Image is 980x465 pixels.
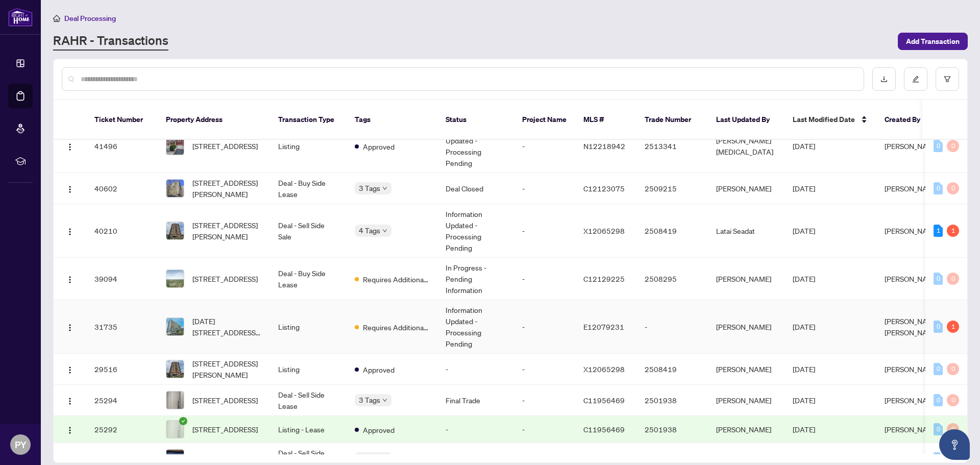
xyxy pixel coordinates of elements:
[86,204,158,258] td: 40210
[636,119,708,173] td: 2513341
[66,426,74,434] img: Logo
[166,421,184,438] img: thumbnail-img
[8,8,33,27] img: logo
[514,416,575,443] td: -
[437,300,514,354] td: Information Updated - Processing Pending
[793,141,815,151] span: [DATE]
[947,225,959,237] div: 1
[708,119,785,173] td: [PERSON_NAME][MEDICAL_DATA]
[270,354,347,385] td: Listing
[359,452,380,464] span: 4 Tags
[86,100,158,140] th: Ticket Number
[793,226,815,235] span: [DATE]
[359,225,380,236] span: 4 Tags
[708,385,785,416] td: [PERSON_NAME]
[66,366,74,374] img: Logo
[514,354,575,385] td: -
[270,173,347,204] td: Deal - Buy Side Lease
[885,396,940,405] span: [PERSON_NAME]
[62,392,78,408] button: Logo
[66,324,74,332] img: Logo
[192,177,262,200] span: [STREET_ADDRESS][PERSON_NAME]
[192,424,258,435] span: [STREET_ADDRESS]
[708,258,785,300] td: [PERSON_NAME]
[166,222,184,239] img: thumbnail-img
[437,119,514,173] td: Information Updated - Processing Pending
[934,225,943,237] div: 1
[270,416,347,443] td: Listing - Lease
[514,258,575,300] td: -
[86,258,158,300] td: 39094
[514,300,575,354] td: -
[583,364,625,374] span: X12065298
[636,173,708,204] td: 2509215
[947,363,959,375] div: 0
[514,119,575,173] td: -
[947,423,959,435] div: 0
[359,182,380,194] span: 3 Tags
[86,354,158,385] td: 29516
[708,300,785,354] td: [PERSON_NAME]
[934,363,943,375] div: 0
[192,140,258,152] span: [STREET_ADDRESS]
[363,141,395,152] span: Approved
[382,398,387,403] span: down
[876,100,938,140] th: Created By
[166,137,184,155] img: thumbnail-img
[885,184,940,193] span: [PERSON_NAME]
[583,396,625,405] span: C11956469
[62,319,78,335] button: Logo
[906,33,960,50] span: Add Transaction
[192,219,262,242] span: [STREET_ADDRESS][PERSON_NAME]
[270,385,347,416] td: Deal - Sell Side Lease
[947,394,959,406] div: 0
[382,186,387,191] span: down
[437,173,514,204] td: Deal Closed
[270,258,347,300] td: Deal - Buy Side Lease
[192,453,258,464] span: [STREET_ADDRESS]
[166,391,184,409] img: thumbnail-img
[885,141,940,151] span: [PERSON_NAME]
[382,228,387,233] span: down
[86,173,158,204] td: 40602
[86,416,158,443] td: 25292
[936,67,959,91] button: filter
[437,385,514,416] td: Final Trade
[939,429,970,460] button: Open asap
[363,424,395,435] span: Approved
[636,204,708,258] td: 2508419
[437,416,514,443] td: -
[514,100,575,140] th: Project Name
[62,138,78,154] button: Logo
[793,184,815,193] span: [DATE]
[934,273,943,285] div: 0
[359,394,380,406] span: 3 Tags
[64,14,116,23] span: Deal Processing
[62,271,78,287] button: Logo
[363,274,429,285] span: Requires Additional Docs
[583,226,625,235] span: X12065298
[192,395,258,406] span: [STREET_ADDRESS]
[583,454,620,463] span: X9399648
[898,33,968,50] button: Add Transaction
[583,184,625,193] span: C12123075
[270,300,347,354] td: Listing
[947,273,959,285] div: 0
[53,15,60,22] span: home
[575,100,636,140] th: MLS #
[66,397,74,405] img: Logo
[363,364,395,375] span: Approved
[437,258,514,300] td: In Progress - Pending Information
[944,76,951,83] span: filter
[785,100,876,140] th: Last Modified Date
[166,180,184,197] img: thumbnail-img
[583,141,625,151] span: N12218942
[86,300,158,354] td: 31735
[437,354,514,385] td: -
[636,416,708,443] td: 2501938
[636,354,708,385] td: 2508419
[708,100,785,140] th: Last Updated By
[363,322,429,333] span: Requires Additional Docs
[437,100,514,140] th: Status
[934,182,943,194] div: 0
